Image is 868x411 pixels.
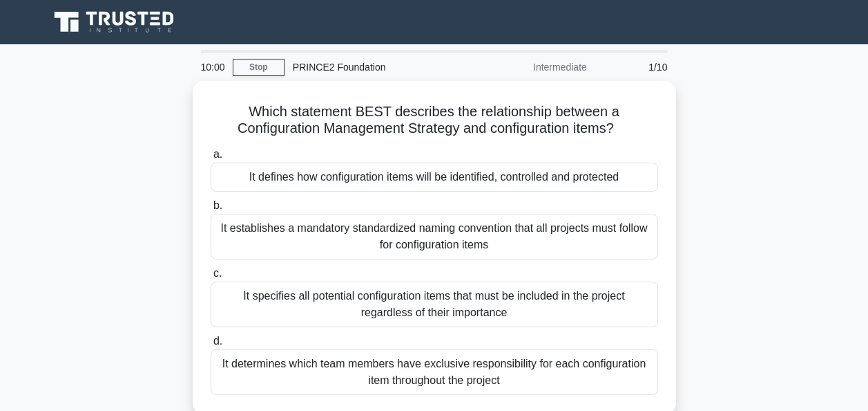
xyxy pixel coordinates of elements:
[213,148,222,160] span: a.
[233,59,284,76] a: Stop
[211,214,658,259] div: It establishes a mandatory standardized naming convention that all projects must follow for confi...
[284,53,474,81] div: PRINCE2 Foundation
[211,282,658,327] div: It specifies all potential configuration items that must be included in the project regardless of...
[213,199,222,211] span: b.
[595,53,676,81] div: 1/10
[474,53,595,81] div: Intermediate
[213,335,222,347] span: d.
[211,163,658,192] div: It defines how configuration items will be identified, controlled and protected
[193,53,233,81] div: 10:00
[213,267,222,279] span: c.
[211,349,658,395] div: It determines which team members have exclusive responsibility for each configuration item throug...
[209,103,659,138] h5: Which statement BEST describes the relationship between a Configuration Management Strategy and c...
